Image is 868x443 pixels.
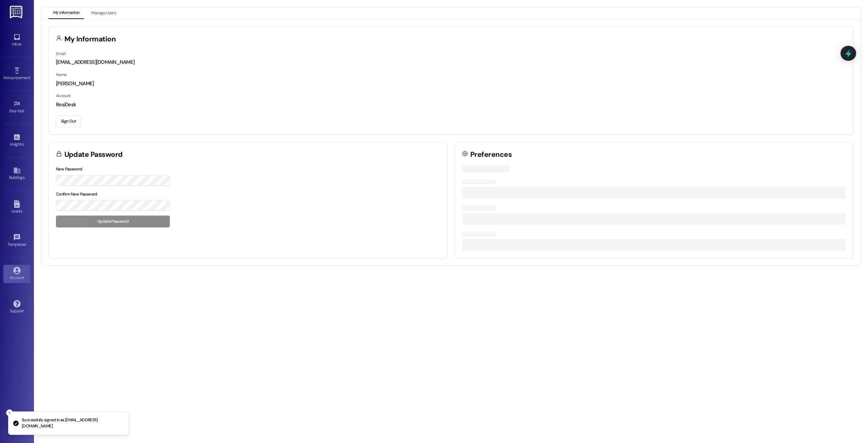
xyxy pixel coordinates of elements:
[64,151,123,158] h3: Update Password
[3,232,31,250] a: Templates •
[3,165,31,183] a: Buildings
[56,51,65,56] label: Email
[3,131,31,150] a: Insights •
[26,241,27,246] span: •
[56,80,846,87] div: [PERSON_NAME]
[56,101,846,108] div: ResiDesk
[24,108,25,112] span: •
[56,115,81,127] button: Sign Out
[86,7,121,19] button: Manage Users
[10,6,24,18] img: ResiDesk Logo
[56,72,67,77] label: Name
[56,191,97,197] label: Confirm New Password
[3,198,31,217] a: Leads
[3,298,31,316] a: Support
[470,151,512,158] h3: Preferences
[3,31,31,50] a: Inbox
[22,417,123,429] p: Successfully signed in as [EMAIL_ADDRESS][DOMAIN_NAME]
[23,141,24,146] span: •
[56,166,82,172] label: New Password
[56,93,71,98] label: Account
[56,59,846,66] div: [EMAIL_ADDRESS][DOMAIN_NAME]
[64,36,116,43] h3: My Information
[6,409,13,416] button: Close toast
[48,7,84,19] button: My Information
[3,98,31,116] a: Site Visit •
[30,74,31,79] span: •
[3,265,31,283] a: Account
